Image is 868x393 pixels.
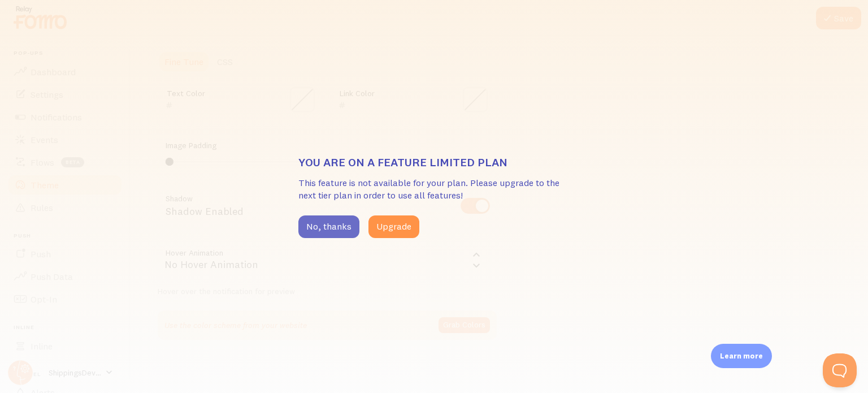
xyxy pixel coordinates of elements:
p: This feature is not available for your plan. Please upgrade to the next tier plan in order to use... [298,176,570,202]
button: Upgrade [368,215,419,238]
iframe: Help Scout Beacon - Open [823,353,857,387]
p: Learn more [720,351,763,361]
button: No, thanks [298,215,359,238]
div: Learn more [711,344,772,368]
h3: You are on a feature limited plan [298,155,570,170]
